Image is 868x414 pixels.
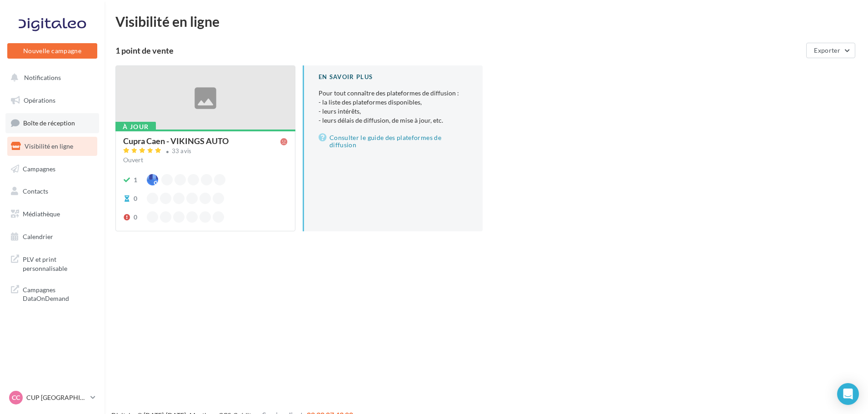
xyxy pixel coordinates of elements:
span: CC [12,393,20,402]
div: 0 [134,194,137,203]
p: Pour tout connaître des plateformes de diffusion : [319,89,468,125]
a: Visibilité en ligne [5,137,99,156]
span: Ouvert [123,156,143,164]
a: Campagnes [5,160,99,179]
div: À jour [115,122,156,132]
span: Visibilité en ligne [25,142,73,150]
a: Boîte de réception [5,113,99,133]
a: CC CUP [GEOGRAPHIC_DATA] [7,389,97,406]
span: PLV et print personnalisable [23,253,94,273]
span: Calendrier [23,233,53,240]
li: - leurs délais de diffusion, de mise à jour, etc. [319,116,468,125]
div: 0 [134,213,137,222]
span: Exporter [814,46,840,54]
li: - leurs intérêts, [319,107,468,116]
p: CUP [GEOGRAPHIC_DATA] [26,393,87,402]
a: Calendrier [5,227,99,246]
div: 1 [134,175,137,185]
a: Contacts [5,182,99,201]
span: Notifications [24,74,61,81]
div: En savoir plus [319,73,468,81]
button: Notifications [5,68,95,87]
div: 1 point de vente [115,46,803,55]
div: 33 avis [172,148,192,154]
a: 33 avis [123,146,288,157]
span: Contacts [23,187,48,195]
div: Visibilité en ligne [115,15,857,28]
a: Consulter le guide des plateformes de diffusion [319,132,468,150]
button: Exporter [806,43,855,58]
span: Boîte de réception [23,119,75,127]
li: - la liste des plateformes disponibles, [319,98,468,107]
span: Campagnes [23,165,55,172]
span: Opérations [24,96,55,104]
div: Cupra Caen - VIKINGS AUTO [123,137,229,145]
a: PLV et print personnalisable [5,249,99,276]
div: Open Intercom Messenger [837,383,859,405]
a: Médiathèque [5,205,99,224]
a: Campagnes DataOnDemand [5,280,99,307]
span: Campagnes DataOnDemand [23,284,94,303]
button: Nouvelle campagne [7,43,97,59]
a: Opérations [5,91,99,110]
span: Médiathèque [23,210,60,218]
